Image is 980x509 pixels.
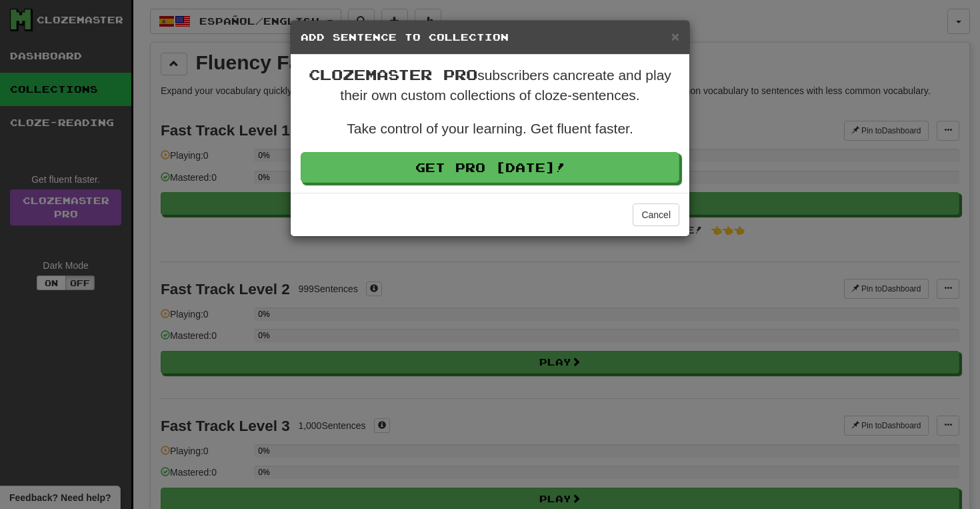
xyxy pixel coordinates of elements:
[301,119,679,139] p: Take control of your learning. Get fluent faster.
[301,152,679,183] a: Get Pro [DATE]!
[309,66,477,83] span: Clozemaster Pro
[633,203,679,226] button: Cancel
[671,29,679,44] span: ×
[301,31,679,44] h5: Add Sentence to Collection
[671,29,679,43] button: Close
[301,65,679,105] p: subscribers can create and play their own custom collections of cloze-sentences.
